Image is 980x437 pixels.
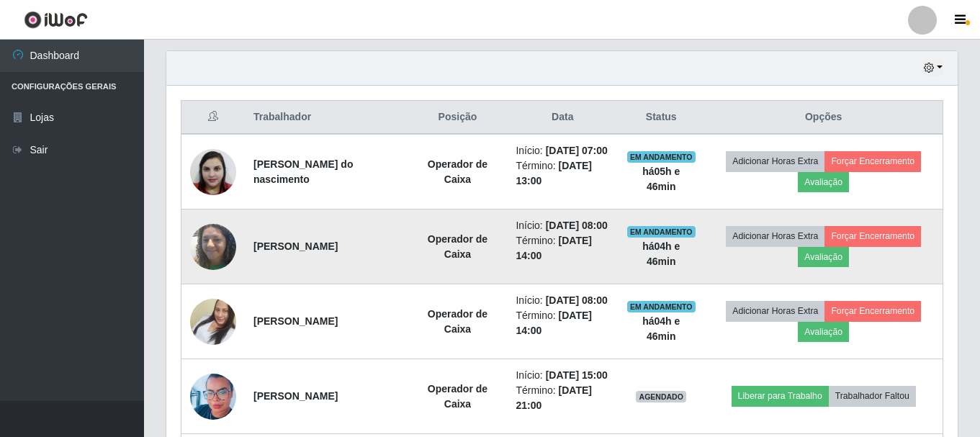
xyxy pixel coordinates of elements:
[516,368,609,383] li: Início:
[642,315,680,342] strong: há 04 h e 46 min
[829,386,916,406] button: Trabalhador Faltou
[408,101,507,135] th: Posição
[824,226,921,246] button: Forçar Encerramento
[704,101,943,135] th: Opções
[428,158,487,185] strong: Operador de Caixa
[636,391,686,402] span: AGENDADO
[798,247,849,267] button: Avaliação
[546,294,608,306] time: [DATE] 08:00
[516,143,609,158] li: Início:
[516,233,609,263] li: Término:
[253,158,353,185] strong: [PERSON_NAME] do nascimento
[824,301,921,321] button: Forçar Encerramento
[798,172,849,192] button: Avaliação
[253,240,338,252] strong: [PERSON_NAME]
[190,141,236,202] img: 1682003136750.jpeg
[253,315,338,327] strong: [PERSON_NAME]
[627,151,696,163] span: EM ANDAMENTO
[516,383,609,413] li: Término:
[798,322,849,342] button: Avaliação
[428,233,487,260] strong: Operador de Caixa
[726,301,824,321] button: Adicionar Horas Extra
[726,151,824,171] button: Adicionar Horas Extra
[428,308,487,335] strong: Operador de Caixa
[546,145,608,156] time: [DATE] 07:00
[428,383,487,410] strong: Operador de Caixa
[546,369,608,381] time: [DATE] 15:00
[190,367,236,425] img: 1650895174401.jpeg
[726,226,824,246] button: Adicionar Horas Extra
[253,390,338,402] strong: [PERSON_NAME]
[24,11,88,29] img: CoreUI Logo
[190,281,236,363] img: 1742563763298.jpeg
[642,166,680,192] strong: há 05 h e 46 min
[642,240,680,267] strong: há 04 h e 46 min
[245,101,408,135] th: Trabalhador
[618,101,704,135] th: Status
[516,308,609,338] li: Término:
[732,386,829,406] button: Liberar para Trabalho
[190,216,236,277] img: 1736128144098.jpeg
[546,220,608,231] time: [DATE] 08:00
[627,301,696,312] span: EM ANDAMENTO
[516,293,609,308] li: Início:
[507,101,618,135] th: Data
[516,158,609,189] li: Término:
[516,218,609,233] li: Início:
[627,226,696,238] span: EM ANDAMENTO
[824,151,921,171] button: Forçar Encerramento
